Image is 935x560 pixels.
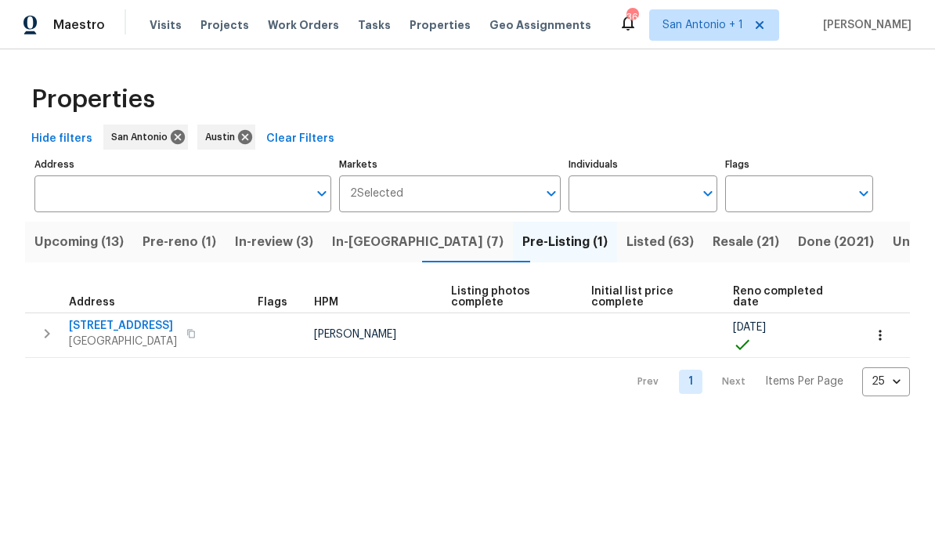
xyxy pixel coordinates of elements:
[260,125,341,154] button: Clear Filters
[451,286,565,308] span: Listing photos complete
[332,231,504,253] span: In-[GEOGRAPHIC_DATA] (7)
[853,182,875,204] button: Open
[258,297,287,308] span: Flags
[765,374,843,389] p: Items Per Page
[817,17,912,33] span: [PERSON_NAME]
[489,17,591,33] span: Geo Assignments
[103,125,188,150] div: San Antonio
[69,334,177,349] span: [GEOGRAPHIC_DATA]
[197,125,255,150] div: Austin
[623,367,910,396] nav: Pagination Navigation
[540,182,562,204] button: Open
[143,231,216,253] span: Pre-reno (1)
[31,129,92,149] span: Hide filters
[725,160,873,169] label: Flags
[34,160,331,169] label: Address
[410,17,471,33] span: Properties
[53,17,105,33] span: Maestro
[350,187,403,201] span: 2 Selected
[69,318,177,334] span: [STREET_ADDRESS]
[626,231,694,253] span: Listed (63)
[200,17,249,33] span: Projects
[733,322,766,333] span: [DATE]
[569,160,717,169] label: Individuals
[69,297,115,308] span: Address
[314,297,338,308] span: HPM
[679,370,702,394] a: Goto page 1
[733,286,836,308] span: Reno completed date
[591,286,707,308] span: Initial list price complete
[268,17,339,33] span: Work Orders
[25,125,99,154] button: Hide filters
[522,231,608,253] span: Pre-Listing (1)
[314,329,396,340] span: [PERSON_NAME]
[266,129,334,149] span: Clear Filters
[150,17,182,33] span: Visits
[34,231,124,253] span: Upcoming (13)
[662,17,743,33] span: San Antonio + 1
[235,231,313,253] span: In-review (3)
[205,129,241,145] span: Austin
[626,9,637,25] div: 36
[339,160,561,169] label: Markets
[311,182,333,204] button: Open
[358,20,391,31] span: Tasks
[697,182,719,204] button: Open
[798,231,874,253] span: Done (2021)
[31,92,155,107] span: Properties
[111,129,174,145] span: San Antonio
[862,361,910,402] div: 25
[713,231,779,253] span: Resale (21)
